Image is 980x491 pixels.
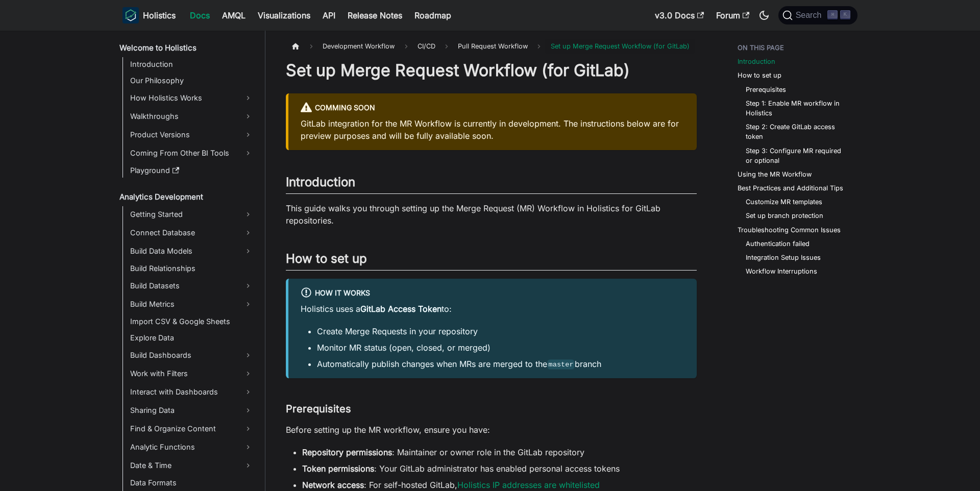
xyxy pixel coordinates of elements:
[341,7,408,23] a: Release Notes
[127,127,256,143] a: Product Versions
[127,278,256,294] a: Build Datasets
[746,253,821,262] a: Integration Setup Issues
[793,11,828,20] span: Search
[317,325,684,337] li: Create Merge Requests in your repository
[756,7,772,23] button: Switch between dark and light mode (currently dark mode)
[127,261,256,276] a: Build Relationships
[127,57,256,71] a: Introduction
[184,7,216,23] a: Docs
[127,296,256,312] a: Build Metrics
[286,39,305,54] a: Home page
[302,447,392,457] strong: Repository permissions
[127,145,256,161] a: Coming From Other BI Tools
[649,7,710,23] a: v3.0 Docs
[286,424,697,436] p: Before setting up the MR workflow, ensure you have:
[746,211,823,220] a: Set up branch protection
[286,175,697,194] h2: Introduction
[545,39,694,54] span: Set up Merge Request Workflow (for GitLab)
[302,446,697,458] li: : Maintainer or owner role in the GitLab repository
[127,225,256,241] a: Connect Database
[143,9,176,21] b: Holistics
[778,6,857,24] button: Search (Command+K)
[317,358,684,370] li: Automatically publish changes when MRs are merged to the branch
[738,183,843,193] a: Best Practices and Additional Tips
[746,239,810,249] a: Authentication failed
[127,108,256,125] a: Walkthroughs
[127,243,256,259] a: Build Data Models
[127,365,256,382] a: Work with Filters
[122,7,139,23] img: Holistics
[127,314,256,329] a: Import CSV & Google Sheets
[547,359,575,370] code: master
[746,266,817,276] a: Workflow Interruptions
[301,117,684,142] p: GitLab integration for the MR Workflow is currently in development. The instructions below are fo...
[302,480,364,490] strong: Network access
[746,99,847,118] a: Step 1: Enable MR workflow in Holistics
[112,31,265,491] nav: Docs sidebar
[738,57,775,66] a: Introduction
[216,7,252,23] a: AMQL
[127,457,256,474] a: Date & Time
[116,41,256,55] a: Welcome to Holistics
[127,331,256,345] a: Explore Data
[127,347,256,363] a: Build Dashboards
[127,90,256,106] a: How Holistics Works
[122,7,176,23] a: HolisticsHolistics
[286,202,697,227] p: This guide walks you through setting up the Merge Request (MR) Workflow in Holistics for GitLab r...
[286,403,697,415] h3: Prerequisites
[316,7,341,23] a: API
[827,10,838,19] kbd: ⌘
[127,384,256,400] a: Interact with Dashboards
[457,480,600,490] a: Holistics IP addresses are whitelisted
[738,70,781,80] a: How to set up
[127,73,256,88] a: Our Philosophy
[458,42,528,50] span: Pull Request Workflow
[412,39,440,54] span: CI/CD
[302,463,374,474] strong: Token permissions
[317,341,684,354] li: Monitor MR status (open, closed, or merged)
[746,146,847,165] a: Step 3: Configure MR required or optional
[127,402,256,419] a: Sharing Data
[360,304,442,314] strong: GitLab Access Token
[127,206,256,223] a: Getting Started
[301,303,684,315] p: Holistics uses a to:
[840,10,850,19] kbd: K
[127,439,256,455] a: Analytic Functions
[302,479,697,491] li: : For self-hosted GitLab,
[286,251,697,271] h2: How to set up
[127,163,256,178] a: Playground
[301,102,684,115] div: Comming soon
[116,190,256,204] a: Analytics Development
[453,39,533,54] a: Pull Request Workflow
[738,225,841,235] a: Troubleshooting Common Issues
[408,7,457,23] a: Roadmap
[286,60,697,81] h1: Set up Merge Request Workflow (for GitLab)
[746,85,786,94] a: Prerequisites
[127,476,256,490] a: Data Formats
[738,169,812,179] a: Using the MR Workflow
[127,421,256,437] a: Find & Organize Content
[301,287,684,300] div: How it works
[746,122,847,141] a: Step 2: Create GitLab access token
[710,7,755,23] a: Forum
[302,462,697,475] li: : Your GitLab administrator has enabled personal access tokens
[252,7,316,23] a: Visualizations
[317,39,400,54] span: Development Workflow
[286,39,697,54] nav: Breadcrumbs
[746,197,822,207] a: Customize MR templates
